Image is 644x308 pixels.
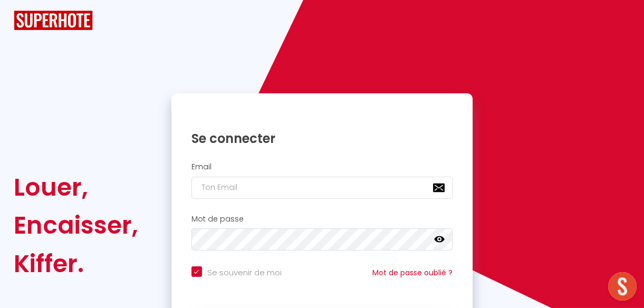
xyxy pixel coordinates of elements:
[14,245,138,283] div: Kiffer.
[608,272,637,301] div: Ouvrir le chat
[191,177,453,199] input: Ton Email
[191,162,453,171] h2: Email
[372,267,453,278] a: Mot de passe oublié ?
[14,11,93,30] img: SuperHote logo
[191,215,453,224] h2: Mot de passe
[14,206,138,244] div: Encaisser,
[191,130,453,147] h1: Se connecter
[14,168,138,206] div: Louer,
